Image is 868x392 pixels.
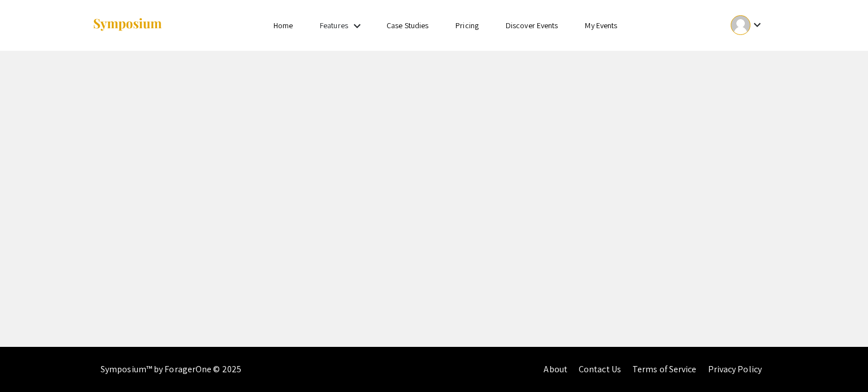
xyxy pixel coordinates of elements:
mat-icon: Expand account dropdown [750,18,764,32]
a: About [544,363,567,375]
a: My Events [585,20,617,30]
iframe: Chat [820,341,860,384]
mat-icon: Expand Features list [350,19,364,33]
a: Features [320,20,348,30]
div: Symposium™ by ForagerOne © 2025 [101,347,241,392]
a: Terms of Service [632,363,697,375]
img: Symposium by ForagerOne [92,17,163,33]
a: Contact Us [579,363,621,375]
a: Privacy Policy [708,363,762,375]
a: Home [274,20,293,30]
a: Pricing [455,20,479,30]
a: Discover Events [506,20,558,30]
a: Case Studies [387,20,428,30]
button: Expand account dropdown [719,12,776,38]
